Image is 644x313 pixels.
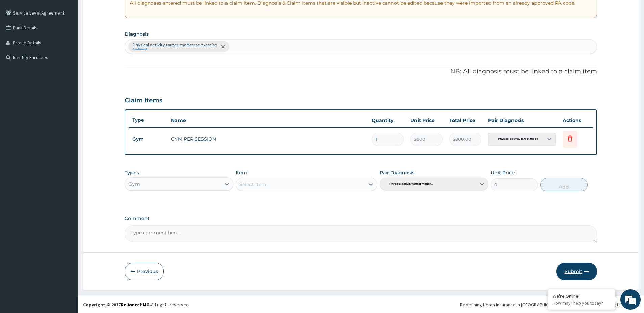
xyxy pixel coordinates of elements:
th: Unit Price [407,113,446,127]
h3: Claim Items [125,97,162,104]
th: Actions [559,113,593,127]
div: Minimize live chat window [111,3,127,20]
label: Diagnosis [125,31,149,37]
label: Types [125,170,139,176]
button: Submit [556,263,597,280]
label: Comment [125,216,597,221]
p: How may I help you today? [553,300,610,306]
footer: All rights reserved. [78,296,644,313]
label: Item [236,169,247,176]
button: Add [540,178,588,191]
th: Type [129,114,168,126]
span: We're online! [39,85,93,153]
img: d_794563401_company_1708531726252_794563401 [13,34,27,51]
div: Chat with us now [35,38,114,47]
th: Name [168,113,368,127]
textarea: Type your message and hit 'Enter' [3,184,129,208]
label: Unit Price [491,169,515,176]
button: Previous [125,263,164,280]
div: Redefining Heath Insurance in [GEOGRAPHIC_DATA] using Telemedicine and Data Science! [460,301,639,308]
td: GYM PER SESSION [168,132,368,146]
label: Pair Diagnosis [380,169,414,176]
th: Pair Diagnosis [485,113,559,127]
a: RelianceHMO [121,302,150,308]
strong: Copyright © 2017 . [83,302,151,308]
p: NB: All diagnosis must be linked to a claim item [125,67,597,76]
div: We're Online! [553,293,610,299]
th: Total Price [446,113,485,127]
th: Quantity [368,113,407,127]
td: Gym [129,133,168,146]
div: Select Item [239,181,266,188]
div: Gym [128,181,140,187]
